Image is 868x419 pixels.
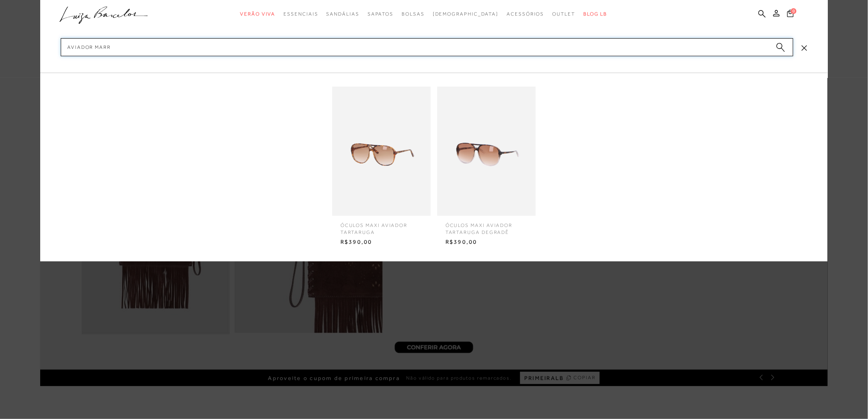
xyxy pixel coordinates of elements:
input: Buscar. [61,38,793,56]
a: categoryNavScreenReaderText [327,7,359,22]
span: Essenciais [283,11,318,17]
span: Bolsas [402,11,425,17]
a: BLOG LB [583,7,607,22]
a: categoryNavScreenReaderText [368,7,393,22]
span: R$390,00 [334,236,429,248]
a: ÓCULOS MAXI AVIADOR TARTARUGA ÓCULOS MAXI AVIADOR TARTARUGA R$390,00 [330,87,433,248]
span: Acessórios [507,11,544,17]
a: noSubCategoriesText [433,7,499,22]
span: [DEMOGRAPHIC_DATA] [433,11,499,17]
a: categoryNavScreenReaderText [402,7,425,22]
span: ÓCULOS MAXI AVIADOR TARTARUGA DEGRADÊ [439,216,534,236]
span: ÓCULOS MAXI AVIADOR TARTARUGA [334,216,429,236]
span: BLOG LB [583,11,607,17]
a: categoryNavScreenReaderText [507,7,544,22]
button: 0 [785,9,796,20]
a: categoryNavScreenReaderText [240,7,275,22]
span: Outlet [553,11,576,17]
span: Sandálias [327,11,359,17]
span: R$390,00 [439,236,534,248]
span: Verão Viva [240,11,275,17]
span: Sapatos [368,11,393,17]
a: categoryNavScreenReaderText [283,7,318,22]
img: ÓCULOS MAXI AVIADOR TARTARUGA [332,87,431,216]
a: ÓCULOS MAXI AVIADOR TARTARUGA DEGRADÊ ÓCULOS MAXI AVIADOR TARTARUGA DEGRADÊ R$390,00 [435,87,538,248]
span: 0 [791,8,797,14]
img: ÓCULOS MAXI AVIADOR TARTARUGA DEGRADÊ [437,87,536,216]
a: categoryNavScreenReaderText [553,7,576,22]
